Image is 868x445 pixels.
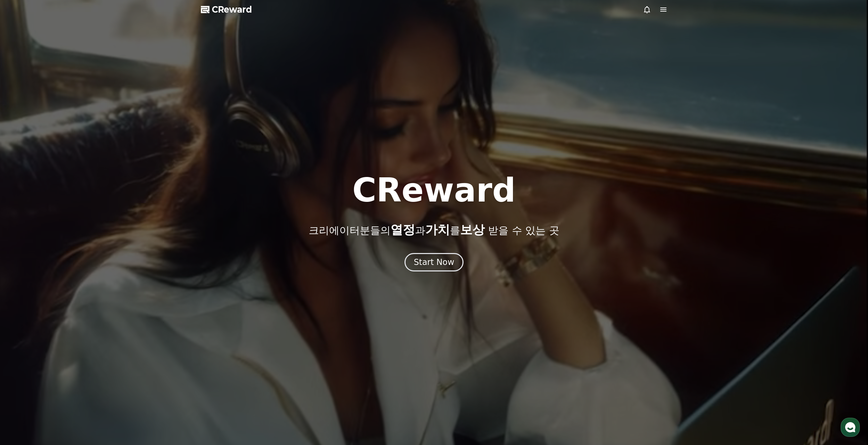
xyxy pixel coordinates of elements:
[425,223,450,237] span: 가치
[404,253,464,271] button: Start Now
[88,216,131,233] a: 설정
[414,257,454,268] div: Start Now
[2,216,45,233] a: 홈
[391,223,415,237] span: 열정
[352,174,516,207] h1: CReward
[212,4,252,15] span: CReward
[404,260,464,266] a: Start Now
[460,223,485,237] span: 보상
[105,226,114,232] span: 설정
[201,4,252,15] a: CReward
[309,223,559,237] p: 크리에이터분들의 과 를 받을 수 있는 곳
[62,227,71,232] span: 대화
[45,216,88,233] a: 대화
[21,226,26,232] span: 홈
